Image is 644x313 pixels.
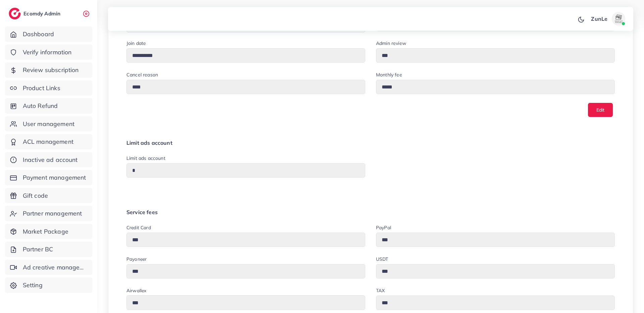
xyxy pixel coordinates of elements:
[126,140,615,146] h4: Limit ads account
[591,15,607,23] p: ZunLe
[126,71,158,78] label: Cancel reason
[587,12,628,25] a: ZunLeavatar
[5,26,92,42] a: Dashboard
[23,137,73,146] span: ACL management
[5,45,92,60] a: Verify information
[376,71,402,78] label: Monthly fee
[5,242,92,257] a: Partner BC
[23,227,68,236] span: Market Package
[5,206,92,221] a: Partner management
[5,62,92,78] a: Review subscription
[5,260,92,275] a: Ad creative management
[23,155,78,164] span: Inactive ad account
[23,245,53,254] span: Partner BC
[126,256,147,262] label: Payoneer
[126,40,146,47] label: Join date
[5,80,92,96] a: Product Links
[126,155,165,162] label: Limit ads account
[376,40,406,47] label: Admin review
[5,188,92,203] a: Gift code
[376,287,385,294] label: TAX
[9,8,62,19] a: logoEcomdy Admin
[23,209,82,218] span: Partner management
[126,224,151,231] label: Credit card
[9,8,21,19] img: logo
[23,48,72,57] span: Verify information
[23,191,48,200] span: Gift code
[588,103,613,117] button: Edit
[126,209,615,215] h4: Service fees
[23,120,74,128] span: User management
[23,66,79,74] span: Review subscription
[5,170,92,185] a: Payment management
[23,281,43,290] span: Setting
[376,256,388,262] label: USDT
[23,30,54,39] span: Dashboard
[126,287,146,294] label: Airwallex
[5,152,92,168] a: Inactive ad account
[376,224,391,231] label: PayPal
[5,98,92,114] a: Auto Refund
[23,102,58,110] span: Auto Refund
[23,263,87,272] span: Ad creative management
[23,173,86,182] span: Payment management
[5,277,92,293] a: Setting
[23,10,62,17] h2: Ecomdy Admin
[612,12,625,25] img: avatar
[5,116,92,132] a: User management
[5,134,92,149] a: ACL management
[23,84,60,92] span: Product Links
[5,224,92,239] a: Market Package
